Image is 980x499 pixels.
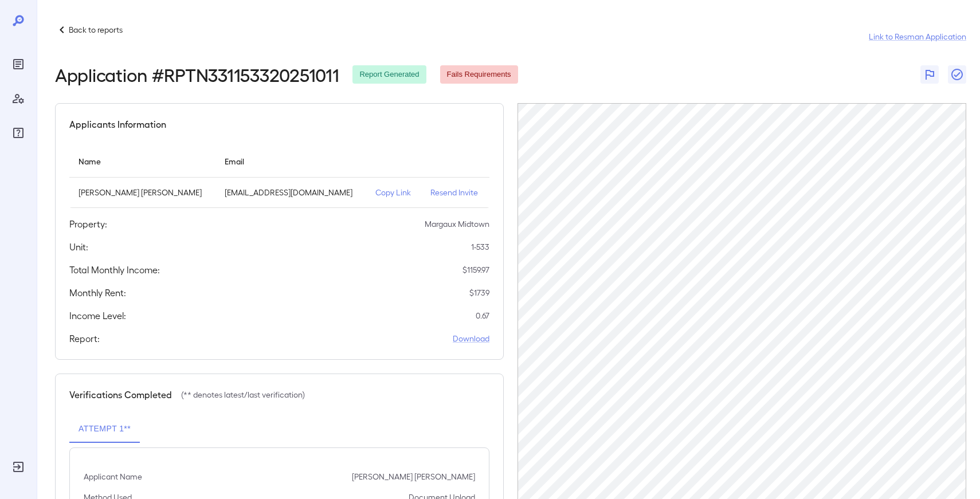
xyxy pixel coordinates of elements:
h5: Property: [69,217,107,231]
p: Margaux Midtown [425,218,489,230]
span: Fails Requirements [440,69,518,80]
p: [EMAIL_ADDRESS][DOMAIN_NAME] [225,187,357,198]
span: Report Generated [352,69,426,80]
h5: Applicants Information [69,117,166,131]
p: $ 1739 [469,287,489,298]
button: Flag Report [920,65,939,84]
h5: Report: [69,332,100,345]
div: Log Out [9,458,28,476]
div: Manage Users [9,89,28,108]
th: Name [69,145,215,178]
p: Copy Link [375,187,413,198]
button: Attempt 1** [69,415,140,443]
div: Reports [9,55,28,73]
p: [PERSON_NAME] [PERSON_NAME] [352,471,475,482]
h2: Application # RPTN331153320251011 [55,64,339,85]
p: [PERSON_NAME] [PERSON_NAME] [79,187,206,198]
h5: Unit: [69,240,88,254]
th: Email [215,145,366,178]
p: 0.67 [476,310,489,321]
h5: Monthly Rent: [69,286,126,300]
button: Close Report [948,65,966,84]
h5: Verifications Completed [69,388,172,402]
p: 1-533 [471,241,489,253]
p: Resend Invite [430,187,480,198]
div: FAQ [9,124,28,142]
a: Link to Resman Application [869,31,966,42]
p: (** denotes latest/last verification) [181,389,305,400]
a: Download [453,333,489,344]
table: simple table [69,145,489,208]
h5: Income Level: [69,309,126,323]
p: $ 1159.97 [462,264,489,276]
p: Back to reports [69,24,123,36]
p: Applicant Name [84,471,142,482]
h5: Total Monthly Income: [69,263,160,277]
